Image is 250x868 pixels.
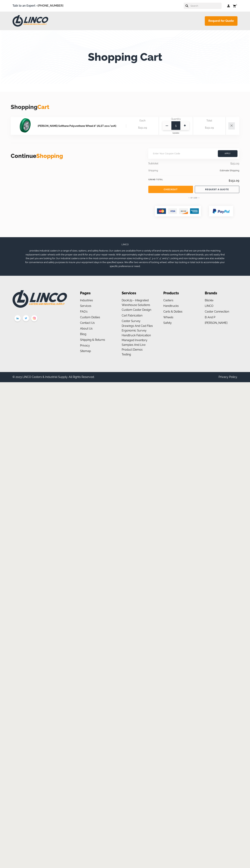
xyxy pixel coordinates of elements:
[180,121,189,130] span: +
[13,3,63,8] span: Talk to an Expert –
[30,314,39,323] img: instagram.png
[122,308,151,311] a: Custom Caster Design
[80,344,90,347] a: Privacy
[162,117,189,121] div: Quantity
[205,16,237,26] a: Request for Quote
[163,316,173,319] a: Wheels
[13,290,67,308] img: LINCO CASTERS & INDUSTRIAL SUPPLY
[205,310,229,313] a: Caster Connection
[148,178,208,181] div: Grand Total
[220,169,239,173] span: Estimate Shipping
[13,15,48,27] img: LINCO CASTERS & INDUSTRIAL SUPPLY
[148,186,193,193] a: Checkout
[11,153,63,159] a: ContinueShopping
[205,299,213,302] a: Blickle
[80,290,113,296] li: Pages
[36,153,63,159] span: Shopping
[37,104,49,110] span: Cart
[172,132,179,134] span: Update
[80,321,95,325] a: Contact Us
[163,299,173,302] a: Casters
[80,304,91,308] a: Services
[205,304,213,308] a: LINCO
[230,162,239,165] span: $151.09
[25,249,225,268] p: provides industrial casters in a range of sizes, options, and safety features. Our casters are av...
[148,169,239,173] div: Shipping
[148,161,208,166] div: Subtotal
[122,353,131,356] a: Testing
[122,314,142,317] a: Cart Fabrication
[162,121,171,130] span: —
[80,349,91,353] a: Sitemap
[205,126,214,129] span: $151.09
[80,316,100,319] a: Custom Dollies
[163,290,196,296] li: Products
[233,4,237,8] a: 1
[13,375,95,380] div: © 2023 LINCO Casters & Industrial Supply. All Rights Reserved.
[122,338,147,342] a: Managed Inventory
[122,334,151,337] a: Handtruck Fabrication
[205,290,237,296] li: Brands
[130,117,155,124] div: Each
[122,329,147,332] a: Ergonomic Survey
[88,51,162,63] h1: Shopping Cart
[236,3,237,6] span: 1
[197,117,222,124] div: Total
[195,186,239,193] a: REQUEST A QUOTE
[80,332,86,336] a: Blog
[219,375,237,379] a: Privacy Policy.
[80,310,88,313] a: FAQ's
[80,327,93,330] a: About us
[122,319,140,323] a: Caster Survey
[122,324,153,328] a: Drawings and Cad Files
[163,304,179,308] a: Handtrucks
[38,124,126,128] a: [PERSON_NAME] Softhane Polyurethane Wheel 8" [ALST 200/20K]
[163,321,172,325] a: Safety
[148,196,239,200] p: -- or use --
[122,243,129,246] span: LINCO
[227,4,230,8] a: Log in
[38,4,63,7] a: [PHONE_NUMBER]
[151,202,205,221] img: group-2119.png
[205,202,237,221] img: group-2120.png
[122,290,154,296] li: Services
[163,310,182,313] a: Carts & Dollies
[11,103,239,111] h3: Shopping
[13,314,22,323] img: linkedin.png
[80,338,105,341] a: Shipping & Returns
[22,314,30,323] img: twitter.png
[138,126,147,129] span: $151.09
[190,3,222,9] input: Search
[122,299,150,307] a: DockUp - Integrated Warehouse Solutions
[229,179,239,182] span: $151.09
[205,321,227,325] a: [PERSON_NAME]
[20,118,31,133] img: Blickle Softhane Polyurethane Wheel 8" [ALST 200/20K]
[80,299,93,302] a: Industries
[122,343,145,351] a: Samples and Live Product Demos
[205,316,215,319] a: B and P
